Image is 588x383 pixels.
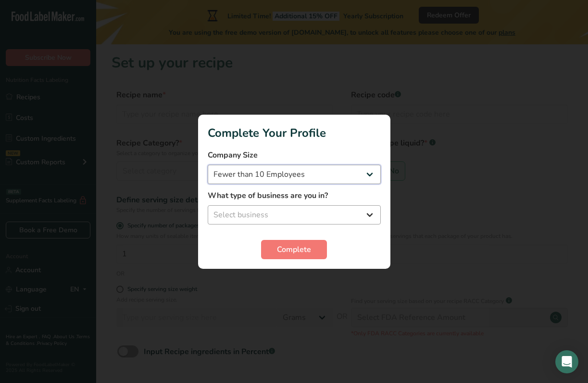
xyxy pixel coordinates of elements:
div: Open Intercom Messenger [555,350,578,373]
h1: Complete Your Profile [208,124,381,142]
button: Complete [261,240,327,259]
label: Company Size [208,149,381,161]
label: What type of business are you in? [208,190,381,201]
span: Complete [277,244,311,255]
